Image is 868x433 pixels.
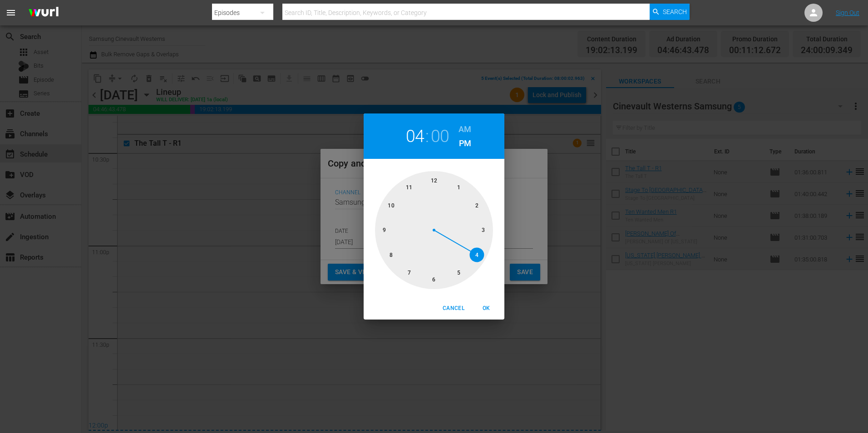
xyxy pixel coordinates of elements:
button: Cancel [439,301,468,316]
h2: : [425,126,429,147]
span: OK [475,304,497,313]
a: Sign Out [836,9,859,16]
span: menu [5,7,16,18]
span: Cancel [443,304,464,313]
button: AM [459,122,471,137]
button: 00 [431,126,449,147]
img: ans4CAIJ8jUAAAAAAAAAAAAAAAAAAAAAAAAgQb4GAAAAAAAAAAAAAAAAAAAAAAAAJMjXAAAAAAAAAAAAAAAAAAAAAAAAgAT5G... [22,2,65,24]
button: 04 [406,126,424,147]
span: Search [663,4,687,20]
h6: PM [459,136,471,151]
button: OK [472,301,501,316]
button: PM [459,136,471,151]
